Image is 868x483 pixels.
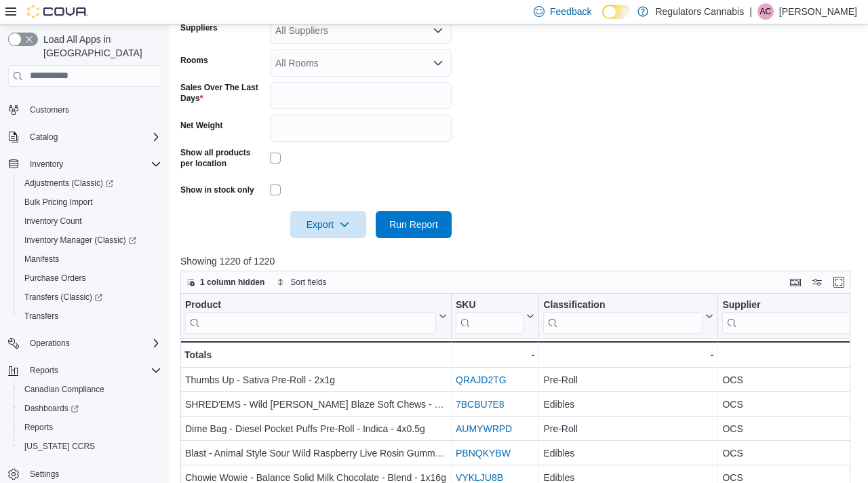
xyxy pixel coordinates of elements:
span: Inventory [30,159,63,170]
div: SHRED'EMS - Wild [PERSON_NAME] Blaze Soft Chews - Hybrid - 4x4.5g [185,396,447,412]
label: Show all products per location [180,147,264,169]
span: Transfers [19,308,161,324]
div: Pre-Roll [543,372,713,388]
a: AUMYWRPD [456,423,512,434]
button: Operations [24,335,75,351]
a: 7BCBU7E8 [456,399,505,410]
button: Inventory Count [14,212,167,231]
div: Product [185,298,436,311]
button: Open list of options [433,25,443,36]
span: Export [298,211,358,238]
button: Manifests [14,250,167,269]
span: Dark Mode [602,19,603,20]
span: Settings [30,469,59,480]
a: Transfers (Classic) [14,288,167,307]
span: Reports [24,422,53,433]
div: Totals [184,347,447,363]
a: Bulk Pricing Import [19,194,98,210]
span: Transfers (Classic) [24,292,102,303]
button: Display options [809,274,825,290]
div: Thumbs Up - Sativa Pre-Roll - 2x1g [185,372,447,388]
span: Reports [30,365,58,376]
span: Operations [24,335,161,351]
span: Dashboards [19,400,161,417]
span: Purchase Orders [19,270,161,286]
span: Inventory Count [19,213,161,229]
span: Reports [24,362,161,379]
a: Adjustments (Classic) [19,175,119,191]
button: Purchase Orders [14,269,167,288]
span: Inventory Manager (Classic) [24,235,136,246]
span: Manifests [19,251,161,267]
a: QRAJD2TG [456,374,507,385]
span: Inventory Count [24,216,82,227]
div: SKU [456,298,524,311]
button: Sort fields [271,274,332,290]
span: Catalog [24,129,161,145]
span: Settings [24,465,161,482]
a: Canadian Compliance [19,381,110,398]
span: Manifests [24,254,59,265]
img: Cova [27,5,88,18]
button: Classification [543,298,713,333]
button: Catalog [24,129,63,145]
button: Export [290,211,366,238]
a: Dashboards [19,400,84,417]
div: Blast - Animal Style Sour Wild Raspberry Live Rosin Gummy - Indica - 1 Pack [185,445,447,461]
a: Customers [24,102,75,118]
span: AC [760,3,772,20]
button: Reports [3,361,167,380]
span: Feedback [550,5,591,18]
a: Transfers [19,308,64,324]
span: Customers [24,101,161,118]
p: | [749,3,752,20]
div: Dime Bag - Diesel Pocket Puffs Pre-Roll - Indica - 4x0.5g [185,421,447,437]
button: SKU [456,298,534,333]
a: Inventory Manager (Classic) [19,232,142,248]
div: Edibles [543,445,713,461]
div: - [543,347,713,363]
span: Load All Apps in [GEOGRAPHIC_DATA] [38,33,161,60]
span: Dashboards [24,403,79,414]
a: VYKLJU8B [456,472,503,483]
button: Customers [3,100,167,119]
button: 1 column hidden [181,274,270,290]
span: Inventory [24,156,161,172]
div: Ashlee Campeau [757,3,774,20]
button: Operations [3,334,167,353]
span: Sort fields [290,277,326,288]
span: Canadian Compliance [19,381,161,398]
button: Inventory [3,155,167,174]
button: Canadian Compliance [14,380,167,399]
button: Reports [14,418,167,437]
label: Net Weight [180,120,222,131]
div: Pre-Roll [543,421,713,437]
div: Product [185,298,436,333]
a: Manifests [19,251,64,267]
span: Bulk Pricing Import [19,194,161,210]
span: Run Report [389,218,438,231]
label: Rooms [180,55,208,66]
div: SKU URL [456,298,524,333]
a: Purchase Orders [19,270,92,286]
span: 1 column hidden [200,277,264,288]
span: Inventory Manager (Classic) [19,232,161,248]
a: Adjustments (Classic) [14,174,167,193]
span: Customers [30,104,69,115]
span: [US_STATE] CCRS [24,441,95,452]
div: - [456,347,534,363]
a: Inventory Manager (Classic) [14,231,167,250]
div: Classification [543,298,703,311]
div: Edibles [543,396,713,412]
label: Sales Over The Last Days [180,82,264,104]
a: Dashboards [14,399,167,418]
button: Inventory [24,156,68,172]
a: Inventory Count [19,213,87,229]
label: Suppliers [180,22,218,33]
button: Product [185,298,447,333]
a: Transfers (Classic) [19,289,108,305]
span: Adjustments (Classic) [24,178,113,189]
span: Washington CCRS [19,438,161,455]
span: Adjustments (Classic) [19,175,161,191]
span: Transfers (Classic) [19,289,161,305]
